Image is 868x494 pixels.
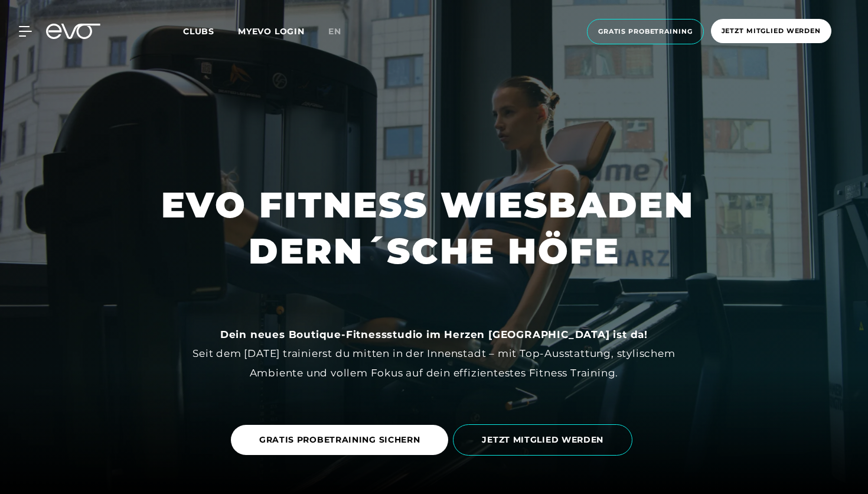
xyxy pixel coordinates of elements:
[482,434,603,446] span: JETZT MITGLIED WERDEN
[238,26,305,37] a: MYEVO LOGIN
[161,182,707,274] h1: EVO FITNESS WIESBADEN DERN´SCHE HÖFE
[183,25,238,37] a: Clubs
[707,19,835,44] a: Jetzt Mitglied werden
[328,26,341,37] span: en
[583,19,707,44] a: Gratis Probetraining
[220,329,648,340] strong: Dein neues Boutique-Fitnessstudio im Herzen [GEOGRAPHIC_DATA] ist da!
[168,325,700,382] div: Seit dem [DATE] trainierst du mitten in der Innenstadt – mit Top-Ausstattung, stylischem Ambiente...
[453,415,637,464] a: JETZT MITGLIED WERDEN
[598,27,693,37] span: Gratis Probetraining
[231,425,449,455] a: GRATIS PROBETRAINING SICHERN
[722,26,821,36] span: Jetzt Mitglied werden
[259,434,420,446] span: GRATIS PROBETRAINING SICHERN
[183,26,214,37] span: Clubs
[328,25,355,38] a: en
